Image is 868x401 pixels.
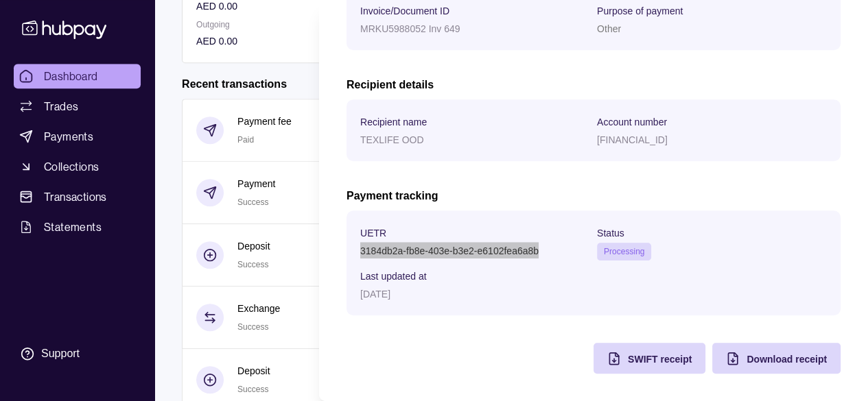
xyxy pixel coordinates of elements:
span: SWIFT receipt [628,354,692,365]
button: SWIFT receipt [594,343,705,374]
span: Processing [604,247,644,256]
p: Account number [597,117,667,127]
h2: Recipient details [347,77,841,93]
p: Status [597,228,624,239]
p: 3184db2a-fb8e-403e-b3e2-e6102fea6a8b [360,245,539,256]
p: Purpose of payment [597,5,683,16]
p: [FINANCIAL_ID] [597,134,668,145]
h2: Payment tracking [347,189,841,204]
p: Other [597,23,621,34]
button: Download receipt [712,343,841,374]
span: Download receipt [747,354,827,365]
p: Invoice/Document ID [360,5,449,16]
p: TEXLIFE OOD [360,134,424,145]
p: Last updated at [360,271,427,282]
p: Recipient name [360,117,427,127]
p: [DATE] [360,289,390,300]
p: MRKU5988052 Inv 649 [360,23,460,34]
p: UETR [360,228,386,239]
